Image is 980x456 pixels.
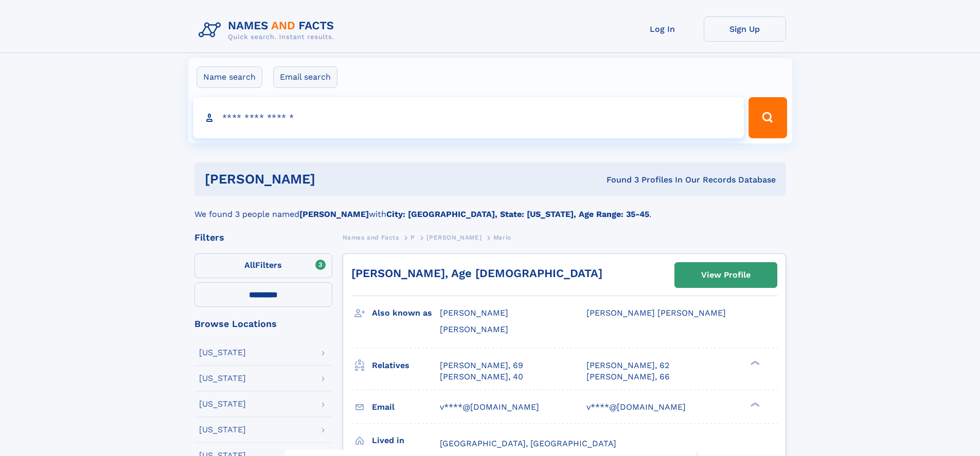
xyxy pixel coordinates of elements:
label: Filters [194,253,332,278]
a: View Profile [675,263,777,287]
a: [PERSON_NAME], 66 [586,371,670,382]
a: [PERSON_NAME], Age [DEMOGRAPHIC_DATA] [351,267,602,280]
a: [PERSON_NAME], 40 [440,371,523,382]
h1: [PERSON_NAME] [205,173,461,186]
a: P [411,231,415,244]
div: [US_STATE] [199,349,246,357]
a: Log In [621,16,704,42]
span: P [411,234,415,241]
button: Search Button [749,97,787,138]
div: [US_STATE] [199,400,246,408]
h3: Also known as [372,304,440,322]
img: Logo Names and Facts [194,16,343,44]
a: [PERSON_NAME], 69 [440,360,523,371]
div: Filters [194,233,332,242]
h3: Lived in [372,432,440,449]
a: Names and Facts [343,231,399,244]
span: [PERSON_NAME] [PERSON_NAME] [586,308,726,318]
span: [GEOGRAPHIC_DATA], [GEOGRAPHIC_DATA] [440,439,616,448]
div: ❯ [748,401,760,408]
h3: Email [372,398,440,416]
b: City: [GEOGRAPHIC_DATA], State: [US_STATE], Age Range: 35-45 [386,209,649,219]
span: All [244,260,255,270]
div: [US_STATE] [199,374,246,382]
a: Sign Up [704,16,786,42]
a: [PERSON_NAME] [426,231,482,244]
span: Mario [493,234,511,241]
label: Name search [197,66,262,88]
label: Email search [273,66,337,88]
div: View Profile [701,263,751,287]
div: ❯ [748,359,760,366]
input: search input [193,97,744,138]
b: [PERSON_NAME] [299,209,369,219]
span: [PERSON_NAME] [426,234,482,241]
h3: Relatives [372,357,440,374]
div: [US_STATE] [199,426,246,434]
div: Found 3 Profiles In Our Records Database [461,174,776,186]
span: [PERSON_NAME] [440,324,508,334]
div: We found 3 people named with . [194,196,786,221]
a: [PERSON_NAME], 62 [586,360,669,371]
span: [PERSON_NAME] [440,308,508,318]
div: Browse Locations [194,319,332,329]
